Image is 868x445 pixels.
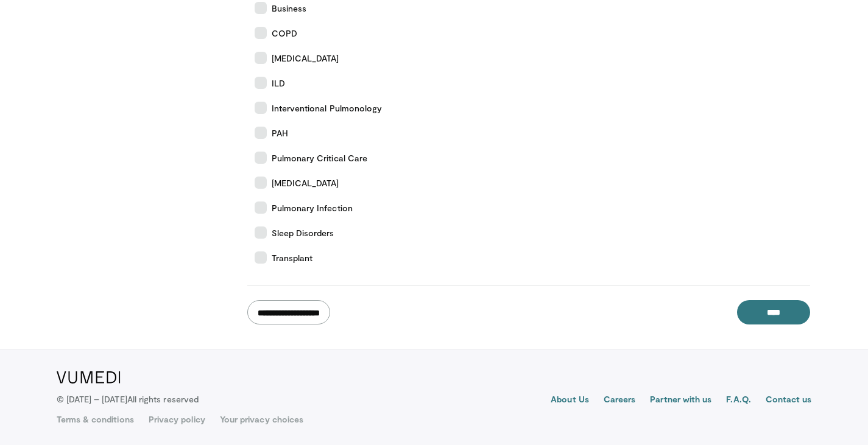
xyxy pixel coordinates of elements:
[272,102,383,114] span: Interventional Pulmonology
[220,413,303,426] a: Your privacy choices
[127,394,199,404] span: All rights reserved
[272,27,297,40] span: COPD
[272,52,339,65] span: [MEDICAL_DATA]
[766,393,812,408] a: Contact us
[272,201,353,214] span: Pulmonary Infection
[57,371,121,384] img: VuMedi Logo
[650,393,711,408] a: Partner with us
[272,177,339,189] span: [MEDICAL_DATA]
[272,77,285,89] span: ILD
[272,2,307,15] span: Business
[604,393,636,408] a: Careers
[149,413,205,426] a: Privacy policy
[57,413,134,426] a: Terms & conditions
[551,393,589,408] a: About Us
[57,393,199,405] p: © [DATE] – [DATE]
[272,127,288,139] span: PAH
[272,226,334,239] span: Sleep Disorders
[726,393,750,408] a: F.A.Q.
[272,251,313,264] span: Transplant
[272,152,368,164] span: Pulmonary Critical Care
